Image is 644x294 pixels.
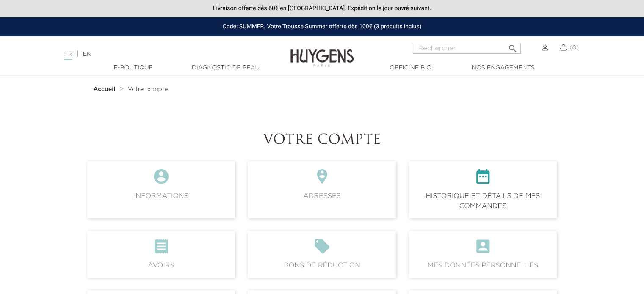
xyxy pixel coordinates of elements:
a: Adresses [241,161,402,218]
a: Votre compte [128,86,168,93]
div: | [60,49,262,59]
a: Informations [81,161,242,218]
span: Historique et détails de mes commandes [409,161,557,218]
strong: Accueil [94,86,116,92]
a: EN [83,51,91,57]
i:  [507,41,517,51]
i:  [94,238,229,261]
a: account_boxMes données personnelles [402,231,563,278]
a: Officine Bio [368,63,453,72]
i: account_box [415,238,550,261]
i:  [254,238,389,261]
i:  [415,168,550,191]
span: Mes données personnelles [409,231,557,278]
span: Bons de réduction [248,231,396,278]
span: Votre compte [128,86,168,92]
span: Informations [87,161,235,218]
span: Adresses [248,161,396,218]
i:  [254,168,389,191]
a: Avoirs [81,231,242,278]
a: FR [64,51,72,60]
i:  [94,168,229,191]
a: Nos engagements [461,63,545,72]
a: Accueil [94,86,117,93]
button:  [505,40,520,52]
h1: Votre compte [87,132,557,148]
span: Avoirs [87,231,235,278]
a: Historique et détails de mes commandes [402,161,563,218]
span: (0) [569,45,579,51]
a: Bons de réduction [241,231,402,278]
img: Huygens [290,36,354,68]
input: Rechercher [413,43,521,54]
a: E-Boutique [91,63,176,72]
a: Diagnostic de peau [183,63,268,72]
